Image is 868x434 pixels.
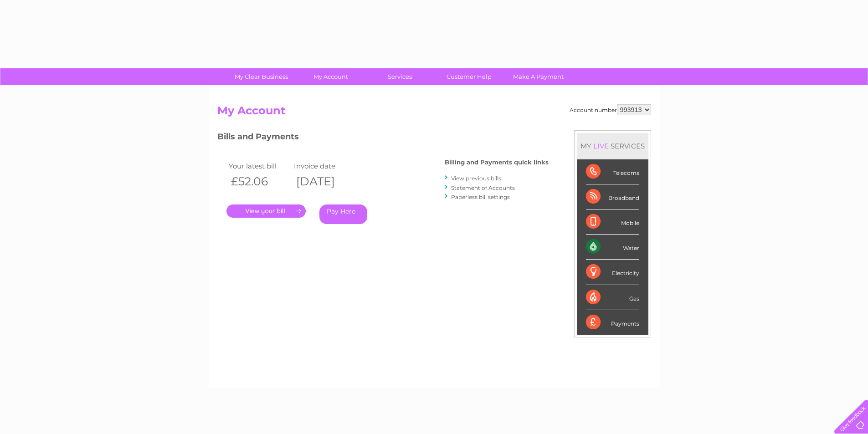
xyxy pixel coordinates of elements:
[586,310,639,335] div: Payments
[226,204,306,218] a: .
[445,159,549,166] h4: Billing and Payments quick links
[451,175,501,182] a: View previous bills
[586,285,639,310] div: Gas
[217,130,549,146] h3: Bills and Payments
[586,260,639,285] div: Electricity
[501,68,576,85] a: Make A Payment
[586,184,639,209] div: Broadband
[224,68,299,85] a: My Clear Business
[451,184,515,191] a: Statement of Accounts
[217,104,651,122] h2: My Account
[431,68,507,85] a: Customer Help
[292,172,357,191] th: [DATE]
[293,68,368,85] a: My Account
[226,172,292,191] th: £52.06
[586,235,639,260] div: Water
[292,160,357,172] td: Invoice date
[586,209,639,235] div: Mobile
[570,104,651,115] div: Account number
[577,133,648,159] div: MY SERVICES
[362,68,437,85] a: Services
[226,160,292,172] td: Your latest bill
[451,194,510,200] a: Paperless bill settings
[319,204,367,224] a: Pay Here
[591,142,611,150] div: LIVE
[586,159,639,184] div: Telecoms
